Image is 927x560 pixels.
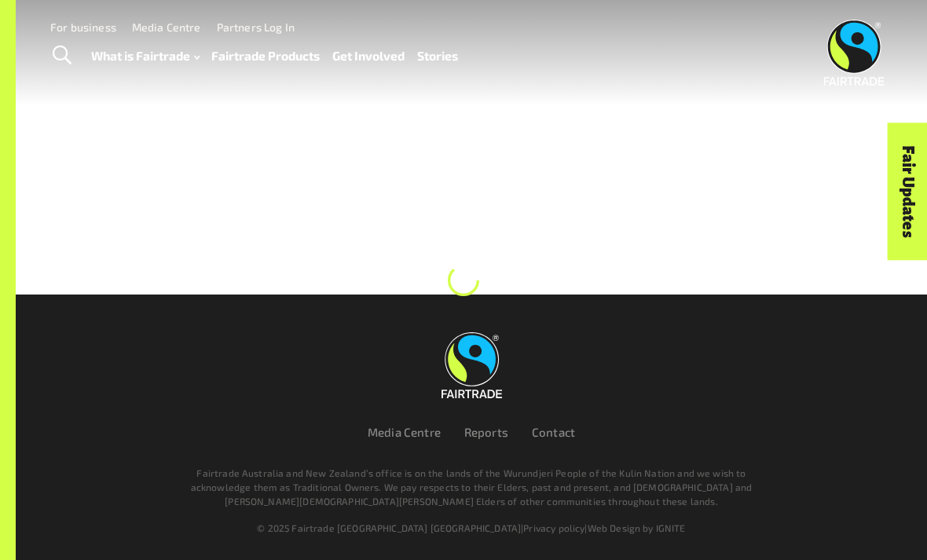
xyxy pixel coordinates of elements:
div: | | [112,521,831,535]
a: Toggle Search [42,36,81,75]
a: Reports [464,425,508,439]
a: Partners Log In [217,20,295,34]
a: Fairtrade Products [211,45,320,67]
a: What is Fairtrade [91,45,200,67]
a: Web Design by IGNITE [588,522,686,533]
img: Fairtrade Australia New Zealand logo [442,332,502,398]
a: Contact [532,425,575,439]
p: Fairtrade Australia and New Zealand’s office is on the lands of the Wurundjeri People of the Kuli... [173,466,770,508]
a: Privacy policy [523,522,584,533]
span: © 2025 Fairtrade [GEOGRAPHIC_DATA] [GEOGRAPHIC_DATA] [257,522,521,533]
a: Media Centre [132,20,201,34]
a: Stories [417,45,458,67]
a: For business [50,20,116,34]
a: Get Involved [332,45,405,67]
img: Fairtrade Australia New Zealand logo [824,20,885,86]
a: Media Centre [368,425,441,439]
